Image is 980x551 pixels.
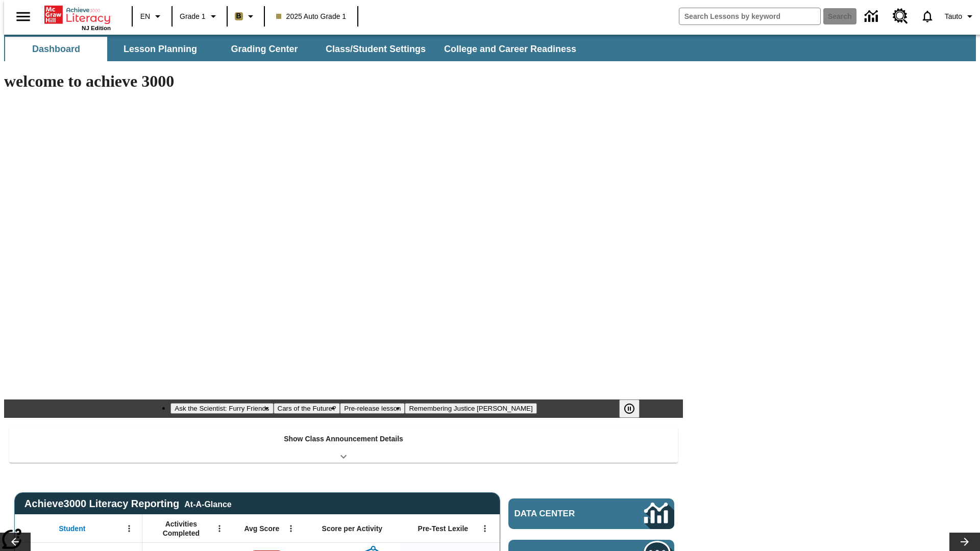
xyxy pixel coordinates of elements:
[44,4,111,31] div: Home
[514,509,610,519] span: Data Center
[284,434,403,444] p: Show Class Announcement Details
[140,11,150,22] span: EN
[4,37,585,61] div: SubNavbar
[59,524,85,533] span: Student
[4,72,683,91] h1: welcome to achieve 3000
[274,403,340,414] button: Slide 2 Cars of the Future?
[236,10,241,22] span: B
[477,521,493,536] button: Open Menu
[945,11,962,22] span: Tauto
[212,521,227,536] button: Open Menu
[418,524,469,533] span: Pre-Test Lexile
[949,533,980,551] button: Lesson carousel, Next
[283,521,299,536] button: Open Menu
[231,7,261,26] button: Boost Class color is light brown. Change class color
[4,35,976,61] div: SubNavbar
[180,11,206,22] span: Grade 1
[8,2,38,32] button: Open side menu
[619,399,650,418] div: Pause
[213,37,315,61] button: Grading Center
[322,524,383,533] span: Score per Activity
[941,7,980,26] button: Profile/Settings
[9,428,678,463] div: Show Class Announcement Details
[276,11,347,22] span: 2025 Auto Grade 1
[405,403,536,414] button: Slide 4 Remembering Justice O'Connor
[109,37,211,61] button: Lesson Planning
[24,498,232,510] span: Achieve3000 Literacy Reporting
[508,498,674,529] a: Data Center
[317,37,434,61] button: Class/Student Settings
[82,25,111,31] span: NJ Edition
[340,403,405,414] button: Slide 3 Pre-release lesson
[176,7,224,26] button: Grade: Grade 1, Select a grade
[619,399,640,418] button: Pause
[436,37,584,61] button: College and Career Readiness
[244,524,279,533] span: Avg Score
[887,3,914,30] a: Resource Center, Will open in new tab
[859,3,887,31] a: Data Center
[679,8,820,24] input: search field
[914,3,941,30] a: Notifications
[148,519,215,538] span: Activities Completed
[121,521,137,536] button: Open Menu
[5,37,107,61] button: Dashboard
[184,498,231,509] div: At-A-Glance
[136,7,168,26] button: Language: EN, Select a language
[170,403,273,414] button: Slide 1 Ask the Scientist: Furry Friends
[44,5,111,25] a: Home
